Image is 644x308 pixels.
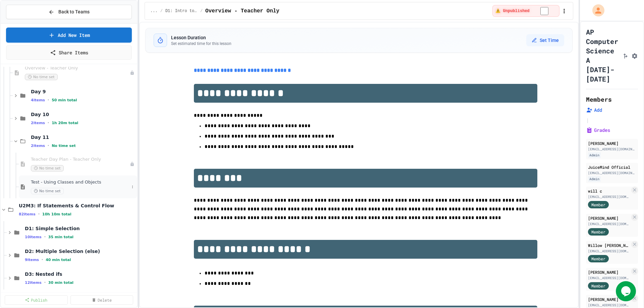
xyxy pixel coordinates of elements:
span: Day 10 [31,111,136,117]
span: Member [591,256,605,262]
span: 40 min total [46,258,71,262]
div: Willow [PERSON_NAME] [588,242,630,248]
span: 2 items [31,144,45,148]
button: Assignment Settings [631,51,638,59]
div: [PERSON_NAME] [588,296,630,302]
iframe: chat widget [616,281,637,301]
span: Test - Using Classes and Objects [31,179,129,185]
span: Overview - Teacher Only [205,7,279,15]
span: 4 items [31,98,45,102]
span: • [44,280,46,285]
span: Day 9 [31,89,136,95]
span: / [200,8,203,14]
div: [PERSON_NAME] [588,140,636,146]
span: 10 items [25,235,42,239]
button: Back to Teams [6,5,132,19]
div: [EMAIL_ADDRESS][DOMAIN_NAME] [588,249,630,254]
span: Teacher Day Plan - Teacher Only [31,157,130,162]
span: / [160,8,163,14]
span: • [44,234,46,240]
span: • [42,257,43,262]
button: Set Time [526,34,564,46]
h3: Lesson Duration [171,34,231,41]
span: D1: Intro to APCSA [165,8,198,14]
a: Share Items [6,45,132,60]
div: [EMAIL_ADDRESS][DOMAIN_NAME] [588,275,630,280]
div: Unpublished [130,70,135,75]
span: Back to Teams [58,8,90,15]
span: 30 min total [48,280,73,285]
h2: Members [586,95,612,104]
div: [EMAIL_ADDRESS][DOMAIN_NAME] [588,221,630,226]
span: ⚠️ Unpublished [495,8,529,14]
span: ... [150,8,158,14]
span: Day 11 [31,134,136,140]
button: More options [129,184,136,190]
div: Admin [588,152,601,158]
span: 82 items [19,212,36,216]
span: No time set [31,188,64,194]
span: Overview - Teacher Only [25,65,130,71]
span: D2: Multiple Selection (else) [25,248,136,254]
div: Unpublished [130,162,135,166]
button: Add [586,107,602,113]
span: Member [591,283,605,289]
div: JuiceMind Official [588,164,636,170]
div: [PERSON_NAME] [588,269,630,275]
span: 1h 20m total [52,121,78,125]
span: | [586,116,589,124]
div: [EMAIL_ADDRESS][DOMAIN_NAME] [588,194,630,199]
div: Admin [588,176,601,182]
div: ⚠️ Students cannot see this content! Click the toggle to publish it and make it visible to your c... [492,5,559,17]
span: No time set [31,165,64,171]
div: [EMAIL_ADDRESS][DOMAIN_NAME] [588,303,630,308]
span: • [48,143,49,148]
button: Click to see fork details [622,51,629,59]
span: 12 items [25,280,42,285]
span: • [38,211,40,217]
a: Add New Item [6,28,132,43]
div: [PERSON_NAME] [588,215,630,221]
div: [EMAIL_ADDRESS][DOMAIN_NAME] [588,170,636,175]
button: Grades [586,127,610,134]
div: My Account [585,3,606,18]
span: 9 items [25,258,39,262]
span: D3: Nested ifs [25,271,136,277]
div: will c [588,188,630,194]
span: No time set [25,74,58,80]
span: D1: Simple Selection [25,225,136,232]
span: • [48,120,49,125]
span: No time set [52,144,76,148]
span: 10h 10m total [42,212,71,216]
a: Delete [70,295,133,305]
span: Member [591,202,605,208]
span: U2M3: If Statements & Control Flow [19,203,136,209]
p: Set estimated time for this lesson [171,41,231,46]
span: 2 items [31,121,45,125]
span: Member [591,229,605,235]
span: 35 min total [48,235,73,239]
a: Publish [5,295,68,305]
h1: AP Computer Science A [DATE]-[DATE] [586,27,619,84]
input: publish toggle [532,7,556,15]
span: • [48,97,49,103]
span: 50 min total [52,98,77,102]
div: [EMAIL_ADDRESS][DOMAIN_NAME] [588,147,636,152]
